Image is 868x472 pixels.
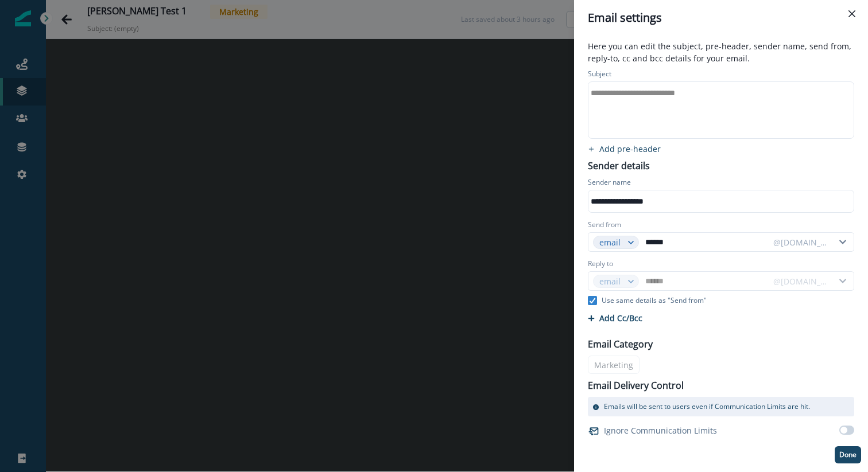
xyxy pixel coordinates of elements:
[588,9,854,26] div: Email settings
[581,143,668,154] button: add preheader
[599,143,661,154] p: Add pre-header
[604,424,717,436] p: Ignore Communication Limits
[602,295,707,306] p: Use same details as "Send from"
[588,220,621,230] label: Send from
[588,177,631,190] p: Sender name
[599,236,622,248] div: email
[588,69,611,81] p: Subject
[839,451,857,459] p: Done
[581,40,861,67] p: Here you can edit the subject, pre-header, sender name, send from, reply-to, cc and bcc details f...
[588,259,613,269] label: Reply to
[604,401,810,412] p: Emails will be sent to users even if Communication Limits are hit.
[843,5,861,23] button: Close
[773,236,828,248] div: @[DOMAIN_NAME]
[835,446,861,463] button: Done
[581,157,657,173] p: Sender details
[588,313,642,323] button: Add Cc/Bcc
[588,379,684,392] p: Email Delivery Control
[588,337,653,351] p: Email Category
